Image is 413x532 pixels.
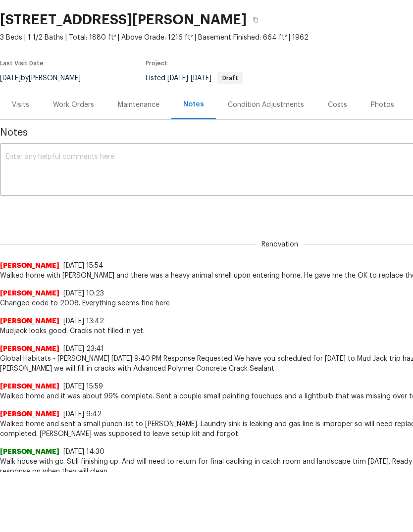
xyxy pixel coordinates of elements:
[63,448,104,455] span: [DATE] 14:30
[371,100,394,110] div: Photos
[63,345,104,352] span: [DATE] 23:41
[63,318,104,325] span: [DATE] 13:42
[218,75,242,81] span: Draft
[53,100,94,110] div: Work Orders
[247,11,264,29] button: Copy Address
[12,100,29,110] div: Visits
[63,262,103,269] span: [DATE] 15:54
[63,383,103,390] span: [DATE] 15:59
[167,75,188,82] span: [DATE]
[146,60,167,66] span: Project
[63,290,104,297] span: [DATE] 10:23
[183,99,204,109] div: Notes
[167,75,211,82] span: -
[328,100,347,110] div: Costs
[118,100,159,110] div: Maintenance
[146,75,243,82] span: Listed
[63,411,102,418] span: [DATE] 9:42
[256,240,304,249] span: Renovation
[191,75,211,82] span: [DATE]
[228,100,304,110] div: Condition Adjustments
